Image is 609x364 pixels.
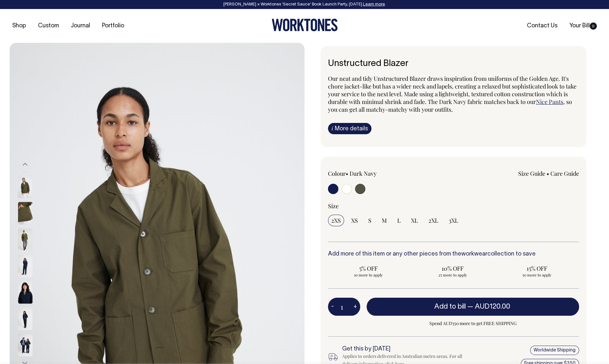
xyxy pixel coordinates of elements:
input: 2XS [328,215,344,226]
input: 15% OFF 50 more to apply [497,263,577,279]
span: M [382,217,387,224]
button: + [350,300,360,313]
span: 2XL [428,217,438,224]
span: 5% OFF [331,265,405,272]
span: — [467,303,512,310]
label: Dark Navy [350,170,377,177]
span: XS [351,217,358,224]
div: Colour [328,170,428,177]
h6: Get this by [DATE] [342,346,465,352]
button: - [328,300,337,313]
a: Shop [10,21,29,31]
a: Care Guide [550,170,579,177]
button: Previous [20,157,30,172]
input: M [379,215,390,226]
span: 3XL [449,217,458,224]
a: Your Bill0 [567,21,599,31]
span: Add to bill [434,303,466,310]
span: , so you can get all matchy-matchy with your outfits. [328,98,572,113]
span: i [332,125,333,132]
span: AUD120.00 [475,303,510,310]
span: Spend AUD350 more to get FREE SHIPPING [367,320,579,327]
span: • [547,170,549,177]
input: S [365,215,375,226]
img: olive [18,228,33,251]
button: Add to bill —AUD120.00 [367,298,579,316]
a: iMore details [328,123,371,134]
span: Our neat and tidy Unstructured Blazer draws inspiration from uniforms of the Golden Age. It's cho... [328,75,576,106]
input: L [394,215,404,226]
h6: Add more of this item or any other pieces from the collection to save [328,251,579,257]
a: Portfolio [99,21,127,31]
h1: Unstructured Blazer [328,59,579,69]
a: Journal [68,21,93,31]
img: dark-navy [18,255,33,277]
img: olive [18,175,33,198]
input: 10% OFF 25 more to apply [412,263,493,279]
div: Size [328,202,579,210]
a: Size Guide [518,170,545,177]
input: XS [348,215,361,226]
img: dark-navy [18,307,33,330]
img: dark-navy [18,334,33,356]
span: 0 [590,23,597,30]
span: XL [411,217,418,224]
img: dark-navy [18,281,33,303]
a: Custom [35,21,61,31]
span: 2XS [331,217,341,224]
img: olive [18,202,33,224]
span: S [368,217,371,224]
span: 15% OFF [500,265,574,272]
a: Contact Us [524,21,560,31]
input: XL [408,215,421,226]
span: 10% OFF [416,265,490,272]
input: 2XL [425,215,442,226]
span: 50 more to apply [500,272,574,277]
span: • [346,170,348,177]
span: 10 more to apply [331,272,405,277]
a: Nice Pants [536,98,563,106]
span: 25 more to apply [416,272,490,277]
input: 5% OFF 10 more to apply [328,263,408,279]
div: [PERSON_NAME] × Worktones ‘Secret Sauce’ Book Launch Party, [DATE]. . [6,2,603,7]
input: 3XL [445,215,462,226]
a: Learn more [363,3,385,6]
a: workwear [461,251,487,257]
span: L [397,217,401,224]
